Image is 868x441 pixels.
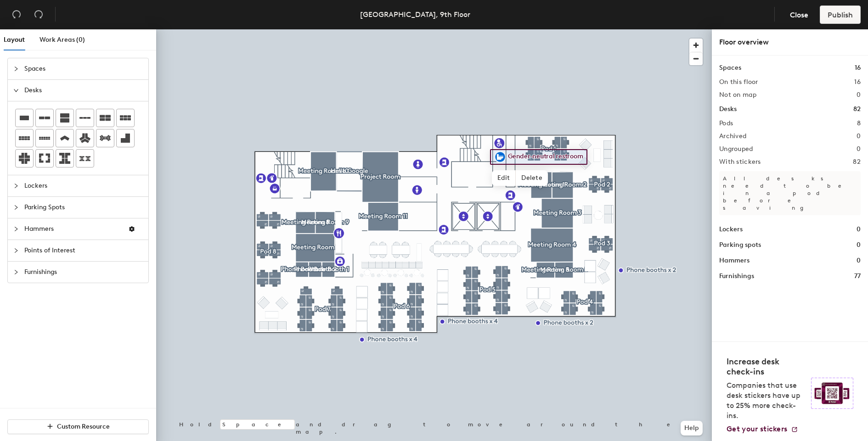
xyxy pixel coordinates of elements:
span: collapsed [13,66,19,72]
img: Sticker logo [811,378,853,409]
span: undo [12,10,21,19]
h2: 8 [857,120,861,127]
a: Get your stickers [727,424,798,434]
h1: Desks [719,104,737,114]
span: Edit [492,170,516,186]
span: Close [790,11,808,19]
h1: 77 [854,271,861,281]
h2: Pods [719,120,733,127]
h2: 0 [857,145,861,153]
h1: 0 [857,256,861,266]
span: collapsed [13,205,19,210]
span: Layout [4,36,25,44]
button: Publish [820,6,861,24]
h2: On this floor [719,78,758,86]
h2: Not on map [719,91,756,99]
span: expanded [13,88,19,93]
h1: 82 [853,104,861,114]
button: Redo (⌘ + ⇧ + Z) [29,6,48,24]
p: Companies that use desk stickers have up to 25% more check-ins. [727,380,806,421]
h2: 0 [857,91,861,99]
h1: Spaces [719,63,741,73]
div: [GEOGRAPHIC_DATA], 9th Floor [360,9,470,20]
h1: 0 [857,240,861,250]
span: Parking Spots [24,197,143,218]
div: Floor overview [719,37,861,48]
h1: Furnishings [719,271,754,281]
span: Points of Interest [24,240,143,261]
h1: Parking spots [719,240,761,250]
span: Custom Resource [57,423,110,430]
span: Lockers [24,175,143,196]
h1: Lockers [719,224,743,234]
h2: 82 [853,158,861,166]
span: Get your stickers [727,424,787,433]
h2: Archived [719,133,746,140]
span: collapsed [13,248,19,253]
h1: 16 [855,63,861,73]
button: Undo (⌘ + Z) [7,6,26,24]
span: Hammers [24,218,121,240]
h4: Increase desk check-ins [727,357,806,377]
span: Spaces [24,58,143,79]
span: Work Areas (0) [39,36,85,44]
span: Furnishings [24,262,143,283]
span: collapsed [13,226,19,232]
h2: 0 [857,133,861,140]
button: Close [782,6,816,24]
span: Desks [24,80,143,101]
button: Custom Resource [7,419,149,434]
p: All desks need to be in a pod before saving [719,171,861,215]
span: Delete [516,170,548,186]
span: collapsed [13,269,19,275]
button: Help [681,421,703,435]
h1: Hammers [719,256,750,266]
h2: With stickers [719,158,761,166]
h1: 0 [857,224,861,234]
h2: Ungrouped [719,145,753,153]
span: collapsed [13,183,19,189]
h2: 16 [854,78,861,86]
